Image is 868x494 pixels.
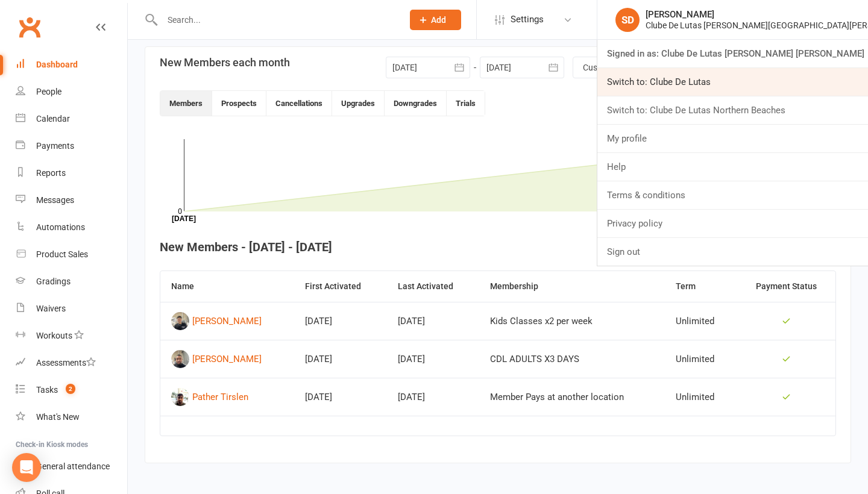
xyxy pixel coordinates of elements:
[615,8,640,32] div: SD
[16,404,127,431] a: What's New
[665,378,737,416] td: Unlimited
[16,51,127,78] a: Dashboard
[597,40,868,67] a: Signed in as: Clube De Lutas [PERSON_NAME] [PERSON_NAME]
[597,68,868,96] a: Switch to: Clube De Lutas
[36,304,66,313] div: Waivers
[479,340,665,378] td: CDL ADULTS X3 DAYS
[171,312,283,330] a: [PERSON_NAME]
[36,331,72,340] div: Workouts
[36,60,78,69] div: Dashboard
[266,91,332,116] button: Cancellations
[665,271,737,302] th: Term
[171,350,189,368] img: image1754639251.png
[192,350,262,368] div: [PERSON_NAME]
[36,412,80,422] div: What's New
[192,312,262,330] div: [PERSON_NAME]
[192,388,248,406] div: Pather Tirslen
[212,91,266,116] button: Prospects
[479,271,665,302] th: Membership
[665,302,737,340] td: Unlimited
[294,340,387,378] td: [DATE]
[387,378,479,416] td: [DATE]
[294,378,387,416] td: [DATE]
[160,271,294,302] th: Name
[431,15,446,25] span: Add
[159,11,394,28] input: Search...
[16,133,127,160] a: Payments
[385,91,447,116] button: Downgrades
[294,302,387,340] td: [DATE]
[387,302,479,340] td: [DATE]
[36,358,96,367] div: Assessments
[332,91,385,116] button: Upgrades
[16,214,127,241] a: Automations
[597,96,868,124] a: Switch to: Clube De Lutas Northern Beaches
[171,388,189,406] img: image1739432652.png
[665,340,737,378] td: Unlimited
[573,57,638,78] button: Custom
[16,187,127,214] a: Messages
[66,384,75,394] span: 2
[583,63,612,72] span: Custom
[16,268,127,295] a: Gradings
[36,222,85,232] div: Automations
[479,378,665,416] td: Member Pays at another location
[737,271,835,302] th: Payment Status
[447,91,485,116] button: Trials
[410,10,461,30] button: Add
[36,141,74,151] div: Payments
[160,91,212,116] button: Members
[171,350,283,368] a: [PERSON_NAME]
[16,349,127,377] a: Assessments
[160,57,290,69] h3: New Members each month
[597,181,868,209] a: Terms & conditions
[597,210,868,237] a: Privacy policy
[16,322,127,349] a: Workouts
[294,271,387,302] th: First Activated
[16,241,127,268] a: Product Sales
[12,453,41,482] div: Open Intercom Messenger
[14,12,45,42] a: Clubworx
[171,388,283,406] a: Pather Tirslen
[36,461,110,471] div: General attendance
[16,78,127,105] a: People
[36,195,74,205] div: Messages
[387,271,479,302] th: Last Activated
[36,277,71,286] div: Gradings
[36,385,58,395] div: Tasks
[597,125,868,152] a: My profile
[36,168,66,178] div: Reports
[16,377,127,404] a: Tasks 2
[171,312,189,330] img: image1754979746.png
[16,295,127,322] a: Waivers
[36,87,61,96] div: People
[16,105,127,133] a: Calendar
[597,238,868,266] a: Sign out
[160,240,836,254] h4: New Members - [DATE] - [DATE]
[36,114,70,123] div: Calendar
[511,6,544,33] span: Settings
[597,153,868,181] a: Help
[479,302,665,340] td: Kids Classes x2 per week
[36,249,88,259] div: Product Sales
[16,453,127,480] a: General attendance kiosk mode
[16,160,127,187] a: Reports
[387,340,479,378] td: [DATE]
